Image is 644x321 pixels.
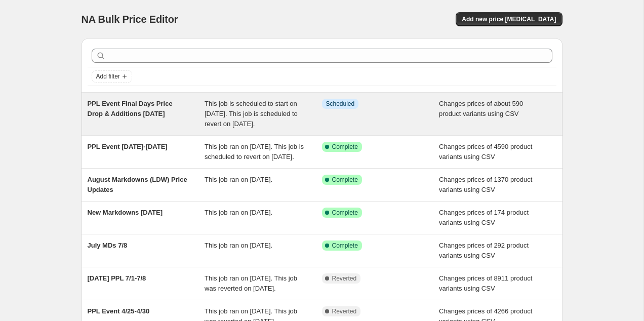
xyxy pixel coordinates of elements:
span: This job ran on [DATE]. [205,176,272,183]
span: July MDs 7/8 [88,242,128,249]
span: New Markdowns [DATE] [88,209,163,216]
span: Complete [332,176,358,184]
span: This job is scheduled to start on [DATE]. This job is scheduled to revert on [DATE]. [205,100,298,128]
span: This job ran on [DATE]. This job is scheduled to revert on [DATE]. [205,143,304,160]
span: Complete [332,242,358,250]
span: Complete [332,143,358,151]
button: Add filter [92,70,132,83]
span: Add new price [MEDICAL_DATA] [462,15,556,23]
span: August Markdowns (LDW) Price Updates [88,176,187,193]
span: Complete [332,209,358,217]
span: Reverted [332,307,357,315]
span: PPL Event Final Days Price Drop & Additions [DATE] [88,100,173,117]
span: NA Bulk Price Editor [82,14,178,25]
span: PPL Event [DATE]-[DATE] [88,143,168,150]
span: This job ran on [DATE]. This job was reverted on [DATE]. [205,274,297,292]
span: PPL Event 4/25-4/30 [88,307,150,315]
span: Changes prices of about 590 product variants using CSV [439,100,523,117]
span: This job ran on [DATE]. [205,209,272,216]
span: This job ran on [DATE]. [205,242,272,249]
span: Scheduled [326,100,355,108]
span: Changes prices of 8911 product variants using CSV [439,274,532,292]
button: Add new price [MEDICAL_DATA] [456,12,562,26]
span: Changes prices of 4590 product variants using CSV [439,143,532,160]
span: Changes prices of 292 product variants using CSV [439,242,529,259]
span: Changes prices of 174 product variants using CSV [439,209,529,226]
span: [DATE] PPL 7/1-7/8 [88,274,146,282]
span: Add filter [96,72,120,81]
span: Changes prices of 1370 product variants using CSV [439,176,532,193]
span: Reverted [332,274,357,283]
